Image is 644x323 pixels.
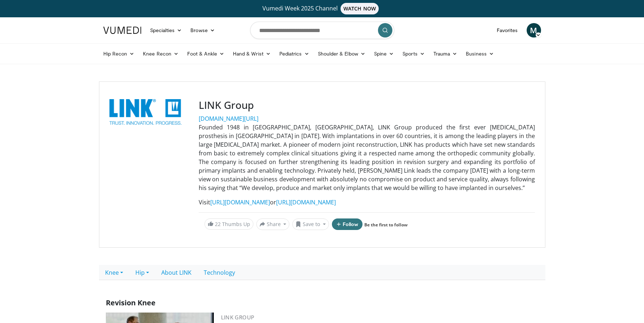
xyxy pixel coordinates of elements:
[106,298,156,307] span: Revision Knee
[250,22,394,39] input: Search topics, interventions
[139,47,183,61] a: Knee Recon
[341,3,379,14] span: WATCH NOW
[204,218,253,230] a: 22 Thumbs Up
[199,99,535,111] h3: LINK Group
[276,198,336,206] a: [URL][DOMAIN_NAME]
[527,23,541,37] a: M
[332,218,363,230] button: Follow
[129,265,155,280] a: Hip
[199,123,535,192] p: Founded 1948 in [GEOGRAPHIC_DATA], [GEOGRAPHIC_DATA], LINK Group produced the first ever [MEDICAL...
[155,265,198,280] a: About LINK
[229,47,275,61] a: Hand & Wrist
[364,222,407,228] a: Be the first to follow
[146,23,186,37] a: Specialties
[104,3,540,14] a: Vumedi Week 2025 ChannelWATCH NOW
[292,218,329,230] button: Save to
[256,218,290,230] button: Share
[210,198,270,206] a: [URL][DOMAIN_NAME]
[461,47,498,61] a: Business
[429,47,462,61] a: Trauma
[199,115,258,123] a: [DOMAIN_NAME][URL]
[186,23,219,37] a: Browse
[398,47,429,61] a: Sports
[103,27,141,34] img: VuMedi Logo
[199,198,535,207] p: Visit or
[198,265,241,280] a: Technology
[275,47,314,61] a: Pediatrics
[314,47,370,61] a: Shoulder & Elbow
[183,47,229,61] a: Foot & Ankle
[215,221,221,227] span: 22
[492,23,522,37] a: Favorites
[370,47,398,61] a: Spine
[99,265,129,280] a: Knee
[221,314,255,321] a: LINK Group
[99,47,139,61] a: Hip Recon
